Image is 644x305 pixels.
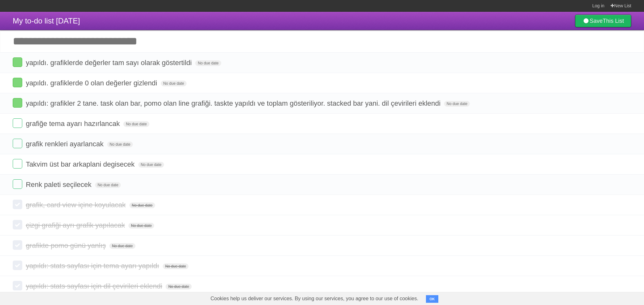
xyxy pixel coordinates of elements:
[123,121,149,127] span: No due date
[109,243,135,249] span: No due date
[13,17,80,25] span: My to-do list [DATE]
[13,240,22,250] label: Done
[129,202,155,208] span: No due date
[95,182,121,188] span: No due date
[26,120,121,128] span: grafiğe tema ayarı hazırlancak
[603,18,624,24] b: This List
[13,118,22,128] label: Done
[26,59,193,67] span: yapıldı. grafiklerde değerler tam sayı olarak göstertildi
[13,159,22,169] label: Done
[26,201,127,209] span: grafik, card view içine koyulacak
[26,221,127,229] span: çizgi grafiği ayrı grafik yapılacak
[575,15,631,27] a: SaveThis List
[13,200,22,209] label: Done
[13,281,22,290] label: Done
[13,220,22,229] label: Done
[426,295,438,303] button: OK
[26,242,107,249] span: grafikte pomo günü yanlış
[161,81,187,86] span: No due date
[13,57,22,67] label: Done
[26,99,442,107] span: yapıldı: grafikler 2 tane. task olan bar, pomo olan line grafiği. taskte yapıldı ve toplam göster...
[163,263,188,269] span: No due date
[26,181,93,189] span: Renk paleti seçilecek
[26,262,161,270] span: yapıldı: stats sayfası için tema ayarı yapıldı
[13,98,22,108] label: Done
[204,292,425,305] span: Cookies help us deliver our services. By using our services, you agree to our use of cookies.
[166,284,191,289] span: No due date
[26,282,164,290] span: yapıldı: stats sayfası için dil çevirileri eklendi
[13,261,22,270] label: Done
[128,223,154,229] span: No due date
[13,78,22,87] label: Done
[444,101,470,107] span: No due date
[13,179,22,189] label: Done
[26,140,105,148] span: grafik renkleri ayarlancak
[138,162,164,168] span: No due date
[107,142,133,147] span: No due date
[195,60,221,66] span: No due date
[26,160,136,168] span: Takvim üst bar arkaplani degisecek
[26,79,159,87] span: yapıldı. grafiklerde 0 olan değerler gizlendi
[13,139,22,148] label: Done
